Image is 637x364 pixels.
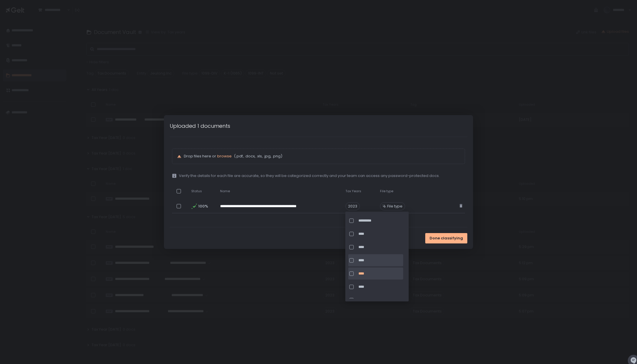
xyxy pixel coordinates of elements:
button: Done classifying [425,233,467,243]
span: Tax Years [345,189,361,193]
h1: Uploaded 1 documents [170,122,230,130]
span: Verify the details for each file are accurate, so they will be categorized correctly and your tea... [179,173,440,178]
span: File type [387,204,402,209]
span: (.pdf, .docx, .xls, .jpg, .png) [233,154,282,159]
button: browse [217,154,232,159]
span: Name [220,189,230,193]
p: Drop files here or [184,154,460,159]
span: Password [412,189,428,193]
span: 100% [198,204,207,209]
span: File type [380,189,393,193]
span: Status [191,189,202,193]
span: 2023 [345,202,360,210]
span: Done classifying [430,236,463,241]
